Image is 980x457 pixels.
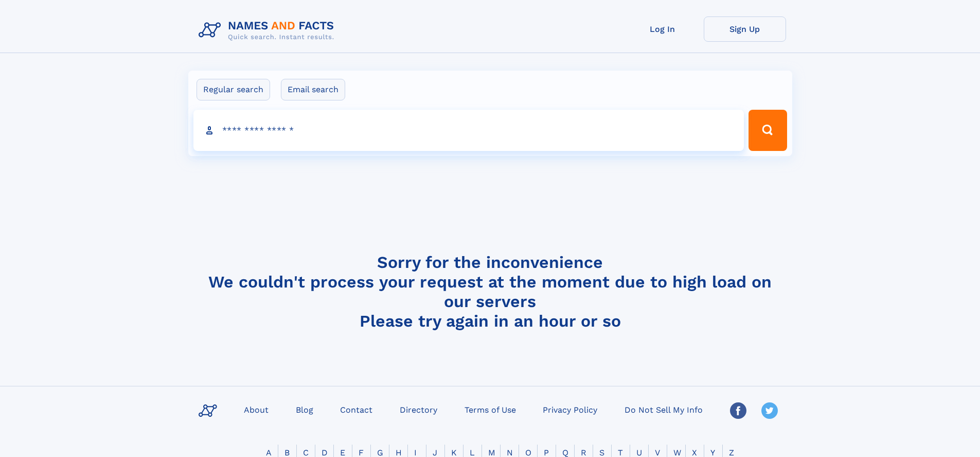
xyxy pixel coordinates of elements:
a: About [240,402,273,417]
label: Regular search [197,79,270,100]
a: Do Not Sell My Info [620,402,707,417]
input: search input [193,110,744,151]
img: Facebook [730,402,746,419]
a: Contact [336,402,377,417]
a: Privacy Policy [539,402,601,417]
h4: Sorry for the inconvenience We couldn't process your request at the moment due to high load on ou... [194,252,786,331]
img: Twitter [761,402,778,419]
label: Email search [281,79,345,100]
button: Search Button [749,110,787,151]
a: Directory [396,402,441,417]
img: Logo Names and Facts [194,16,343,44]
a: Log In [621,16,704,42]
a: Blog [292,402,317,417]
a: Terms of Use [460,402,520,417]
a: Sign Up [704,16,786,42]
